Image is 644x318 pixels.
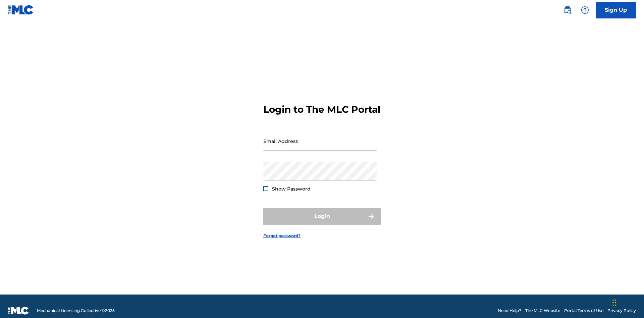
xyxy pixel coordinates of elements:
[610,286,644,318] iframe: Chat Widget
[272,186,311,192] span: Show Password
[498,308,521,314] a: Need Help?
[596,2,636,18] a: Sign Up
[525,308,560,314] a: The MLC Website
[581,6,589,14] img: help
[561,3,574,17] a: Public Search
[578,3,592,17] div: Help
[564,308,603,314] a: Portal Terms of Use
[37,308,115,314] span: Mechanical Licensing Collective © 2025
[563,6,572,14] img: search
[263,104,380,115] h3: Login to The MLC Portal
[8,307,29,315] img: logo
[612,293,616,313] div: Drag
[263,233,301,239] a: Forgot password?
[8,5,34,15] img: MLC Logo
[607,308,636,314] a: Privacy Policy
